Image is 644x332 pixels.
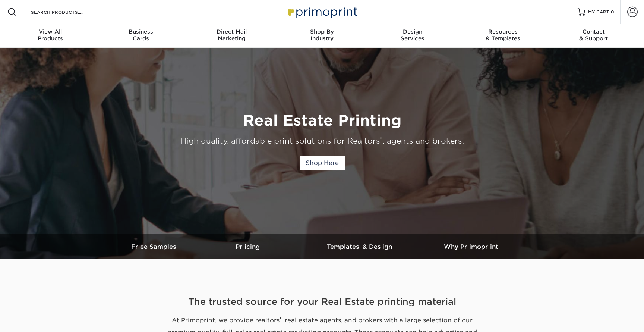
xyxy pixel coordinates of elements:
[96,28,186,35] span: Business
[192,234,303,259] a: Pricing
[96,24,186,48] a: BusinessCards
[101,112,543,129] h1: Real Estate Printing
[380,136,383,142] sup: ®
[277,24,367,48] a: Shop ByIndustry
[367,28,458,35] span: Design
[192,243,303,250] h3: Pricing
[458,28,548,35] span: Resources
[548,24,639,48] a: Contact& Support
[458,28,548,42] div: & Templates
[415,234,527,259] a: Why Primoprint
[588,9,609,15] span: MY CART
[611,9,614,15] span: 0
[458,24,548,48] a: Resources& Templates
[548,28,639,35] span: Contact
[117,243,192,250] h3: Free Samples
[30,7,103,16] input: SEARCH PRODUCTS.....
[5,24,96,48] a: View AllProducts
[277,28,367,35] span: Shop By
[367,28,458,42] div: Services
[101,135,543,147] div: High quality, affordable print solutions for Realtors , agents and brokers.
[300,156,345,170] a: Shop Here
[186,24,277,48] a: Direct MailMarketing
[280,316,281,321] sup: ®
[96,28,186,42] div: Cards
[104,295,540,308] h2: The trusted source for your Real Estate printing material
[5,28,96,35] span: View All
[303,234,415,259] a: Templates & Design
[285,4,359,20] img: Primoprint
[548,28,639,42] div: & Support
[367,24,458,48] a: DesignServices
[415,243,527,250] h3: Why Primoprint
[117,234,192,259] a: Free Samples
[186,28,277,42] div: Marketing
[277,28,367,42] div: Industry
[5,28,96,42] div: Products
[303,243,415,250] h3: Templates & Design
[186,28,277,35] span: Direct Mail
